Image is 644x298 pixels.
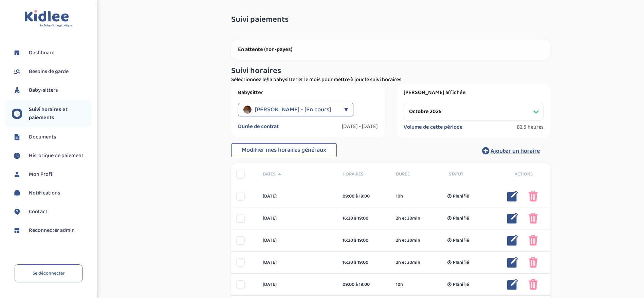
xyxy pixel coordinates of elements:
img: notification.svg [12,188,22,198]
a: Historique de paiement [12,151,92,161]
span: Documents [29,133,56,141]
span: Planifié [453,215,469,222]
a: Mon Profil [12,169,92,180]
span: 2h et 30min [396,259,420,266]
button: Ajouter un horaire [472,143,550,158]
div: [DATE] [258,281,337,288]
div: Actions [497,171,550,178]
img: avatar_mohan-benjamin_2025_05_13_00_09_40.png [243,106,252,114]
div: [DATE] [258,215,337,222]
label: [DATE] - [DATE] [342,123,378,130]
a: Reconnecter admin [12,225,92,236]
img: contact.svg [12,207,22,217]
span: 10h [396,193,403,200]
div: Statut [444,171,497,178]
img: poubelle_rose.png [529,279,538,290]
label: [PERSON_NAME] affichée [404,89,544,96]
div: [DATE] [258,193,337,200]
img: suivihoraire.svg [12,151,22,161]
span: Notifications [29,189,60,197]
label: Babysitter [238,89,378,96]
div: Dates [258,171,337,178]
span: Contact [29,208,48,216]
img: modifier_bleu.png [507,279,518,290]
a: Baby-sitters [12,85,92,95]
a: Dashboard [12,48,92,58]
label: Volume de cette période [404,124,463,131]
span: Modifier mes horaires généraux [242,145,326,155]
img: poubelle_rose.png [529,213,538,224]
div: 16:30 à 19:00 [343,237,386,244]
span: Suivi horaires et paiements [29,106,92,122]
span: 2h et 30min [396,237,420,244]
div: 16:30 à 19:00 [343,259,386,266]
span: Dashboard [29,49,55,57]
span: 10h [396,281,403,288]
a: Suivi horaires et paiements [12,106,92,122]
img: dashboard.svg [12,225,22,236]
button: Modifier mes horaires généraux [231,143,337,157]
span: Planifié [453,281,469,288]
img: modifier_bleu.png [507,213,518,224]
img: poubelle_rose.png [529,235,538,246]
p: Sélectionnez le/la babysitter et le mois pour mettre à jour le suivi horaires [231,76,550,84]
span: Historique de paiement [29,152,84,160]
img: dashboard.svg [12,48,22,58]
a: Contact [12,207,92,217]
a: Documents [12,132,92,142]
img: modifier_bleu.png [507,257,518,268]
img: logo.svg [24,10,72,27]
div: 16:30 à 19:00 [343,215,386,222]
span: Mon Profil [29,170,54,179]
span: Ajouter un horaire [491,146,540,156]
img: profil.svg [12,169,22,180]
img: documents.svg [12,132,22,142]
div: Durée [391,171,444,178]
img: besoin.svg [12,67,22,77]
span: Planifié [453,193,469,200]
img: modifier_bleu.png [507,191,518,202]
span: 2h et 30min [396,215,420,222]
div: 09:00 à 19:00 [343,281,386,288]
a: Se déconnecter [15,264,82,282]
p: En attente (non-payes) [238,46,544,53]
img: suivihoraire.svg [12,109,22,119]
div: ▼ [344,103,348,116]
span: Suivi paiements [231,15,289,24]
div: [DATE] [258,259,337,266]
span: Horaires [343,171,386,178]
span: Planifié [453,259,469,266]
img: modifier_bleu.png [507,235,518,246]
span: Baby-sitters [29,86,58,94]
span: [PERSON_NAME] - [En cours] [255,103,331,116]
a: Notifications [12,188,92,198]
div: 09:00 à 19:00 [343,193,386,200]
span: 82.5 heures [517,124,544,131]
span: Planifié [453,237,469,244]
img: poubelle_rose.png [529,191,538,202]
img: poubelle_rose.png [529,257,538,268]
img: babysitters.svg [12,85,22,95]
span: Besoins de garde [29,68,69,76]
h3: Suivi horaires [231,67,550,75]
span: Reconnecter admin [29,226,75,235]
div: [DATE] [258,237,337,244]
label: Durée de contrat [238,123,279,130]
a: Besoins de garde [12,67,92,77]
